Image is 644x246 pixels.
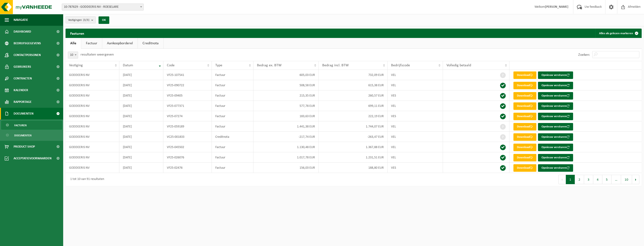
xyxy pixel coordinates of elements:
a: Download [513,123,536,130]
a: Documenten [1,131,62,140]
td: Factuur [212,152,253,163]
span: Kalender [14,84,28,96]
button: Opnieuw versturen [538,102,573,110]
button: 4 [593,175,602,184]
label: Zoeken: [578,53,590,57]
button: Alles als gelezen markeren [595,29,641,38]
td: GODDEERIS NV [66,163,119,173]
td: Factuur [212,121,253,132]
button: Opnieuw versturen [538,82,573,89]
button: Vestigingen(3/3) [66,16,96,23]
button: 3 [584,175,593,184]
td: 1.231,51 EUR [319,152,388,163]
span: Dashboard [14,26,31,37]
td: -217,74 EUR [253,132,319,142]
a: Download [513,154,536,161]
td: GODDEERIS NV [66,121,119,132]
span: 10 [68,52,78,58]
td: [DATE] [119,152,163,163]
td: [DATE] [119,101,163,111]
td: [DATE] [119,111,163,121]
a: Download [513,164,536,172]
td: GODDEERIS NV [66,142,119,152]
span: Rapportage [14,96,32,108]
td: 615,38 EUR [319,80,388,90]
span: Navigatie [14,14,28,26]
td: GODDEERIS NV [66,101,119,111]
span: 10-787629 - GODDEERIS NV - ROESELARE [62,4,144,11]
a: Aankoopborderel [102,38,138,49]
span: Documenten [14,131,32,140]
button: Opnieuw versturen [538,71,573,79]
label: resultaten weergeven [80,53,114,56]
td: [DATE] [119,142,163,152]
span: Code [167,63,175,67]
button: Opnieuw versturen [538,92,573,100]
td: 732,09 EUR [319,70,388,80]
a: Download [513,102,536,110]
td: 222,19 EUR [319,111,388,121]
span: Gebruikers [14,61,31,73]
span: Contactpersonen [14,49,41,61]
td: VF25-02476 [163,163,212,173]
span: Vestiging [69,63,83,67]
span: Bedrag incl. BTW [322,63,349,67]
a: Download [513,144,536,151]
button: Opnieuw versturen [538,144,573,151]
td: 605,03 EUR [253,70,319,80]
span: Vestigingen [68,17,89,24]
td: VF25-026076 [163,152,212,163]
span: … [611,175,621,184]
span: 10-787629 - GODDEERIS NV - ROESELARE [62,4,143,10]
div: 1 tot 10 van 91 resultaten [68,175,104,184]
span: Bedrijfsgegevens [14,37,41,49]
td: VF25-107541 [163,70,212,80]
td: Factuur [212,142,253,152]
span: Acceptatievoorwaarden [14,153,51,164]
td: VF25-077371 [163,101,212,111]
button: Opnieuw versturen [538,164,573,172]
td: VF25-07274 [163,111,212,121]
button: 1 [566,175,575,184]
td: VEL [388,152,443,163]
td: VES [388,90,443,101]
td: VEL [388,101,443,111]
td: [DATE] [119,80,163,90]
td: Creditnota [212,132,253,142]
button: 2 [575,175,584,184]
td: GODDEERIS NV [66,111,119,121]
span: Type [215,63,222,67]
td: [DATE] [119,90,163,101]
a: Download [513,82,536,89]
button: Opnieuw versturen [538,113,573,120]
td: [DATE] [119,121,163,132]
td: [DATE] [119,132,163,142]
td: VC25-001833 [163,132,212,142]
button: Previous [558,175,566,184]
button: Opnieuw versturen [538,123,573,130]
a: Facturen [1,121,62,130]
button: 5 [602,175,611,184]
td: 156,03 EUR [253,163,319,173]
td: 1.744,07 EUR [319,121,388,132]
td: 1.017,78 EUR [253,152,319,163]
td: VEL [388,80,443,90]
td: Factuur [212,80,253,90]
a: Factuur [81,38,102,49]
td: GODDEERIS NV [66,132,119,142]
h2: Facturen [66,29,89,38]
a: Download [513,133,536,141]
span: Contracten [14,73,32,84]
td: [DATE] [119,163,163,173]
td: 508,58 EUR [253,80,319,90]
td: 1.441,38 EUR [253,121,319,132]
strong: [PERSON_NAME] [545,5,568,9]
button: Next [632,175,639,184]
td: 215,35 EUR [253,90,319,101]
a: Creditnota [138,38,163,49]
td: GODDEERIS NV [66,70,119,80]
td: VEL [388,121,443,132]
td: Factuur [212,101,253,111]
td: -263,47 EUR [319,132,388,142]
td: Factuur [212,90,253,101]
